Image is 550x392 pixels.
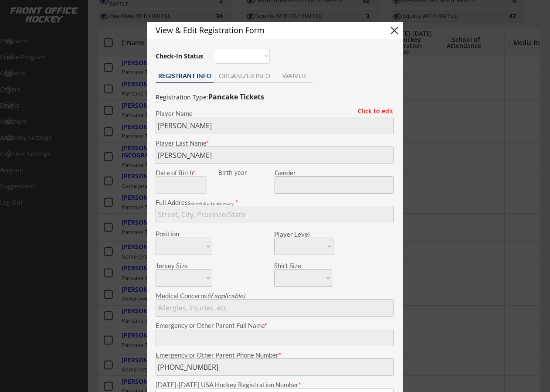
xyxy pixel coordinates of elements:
[156,206,394,223] input: Street, City, Province/State
[156,231,200,237] div: Position
[274,231,333,238] div: Player Level
[208,92,264,102] strong: Pancake Tickets
[156,199,394,206] div: Full Address
[214,73,275,79] div: ORGANIZER INFO
[156,170,212,176] div: Date of Birth
[156,299,394,317] input: Allergies, injuries, etc.
[156,140,394,147] div: Player Last Name
[388,24,401,37] button: close
[275,73,313,79] div: WAIVER
[156,26,373,34] div: View & Edit Registration Form
[156,73,214,79] div: REGISTRANT INFO
[275,170,394,176] div: Gender
[156,382,394,388] div: [DATE]-[DATE] USA Hockey Registration Number
[351,108,394,114] div: Click to edit
[274,262,319,269] div: Shirt Size
[156,262,200,269] div: Jersey Size
[156,93,208,101] u: Registration Type:
[156,293,394,299] div: Medical Concerns
[218,170,273,176] div: We are transitioning the system to collect and store date of birth instead of just birth year to ...
[156,352,394,358] div: Emergency or Other Parent Phone Number
[207,292,245,300] em: (if applicable)
[156,53,205,59] div: Check-In Status
[191,201,234,206] em: street & city necessary
[156,322,394,329] div: Emergency or Other Parent Full Name
[156,110,394,117] div: Player Name
[218,170,273,176] div: Birth year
